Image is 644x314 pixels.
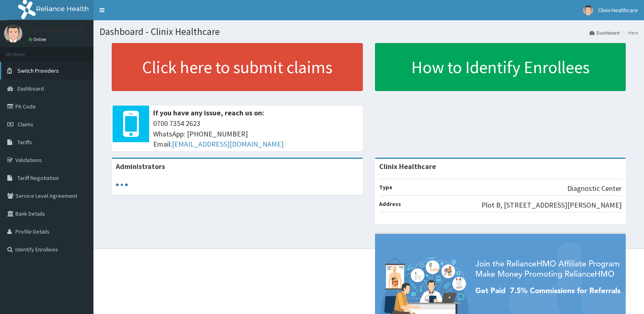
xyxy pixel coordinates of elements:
[17,67,59,74] span: Switch Providers
[598,6,638,14] span: Clinix Healthcare
[379,162,436,171] strong: Clinix Healthcare
[583,5,593,15] img: User Image
[28,26,83,34] p: Clinix Healthcare
[153,118,359,149] span: 0700 7354 2623 WhatsApp: [PHONE_NUMBER] Email:
[4,24,22,43] img: User Image
[17,139,32,146] span: Tariffs
[28,37,48,42] a: Online
[153,108,264,117] b: If you have any issue, reach us on:
[379,200,401,208] b: Address
[116,179,128,191] svg: audio-loading
[620,29,638,36] li: Here
[172,139,284,149] a: [EMAIL_ADDRESS][DOMAIN_NAME]
[481,200,622,210] p: Plot B, [STREET_ADDRESS][PERSON_NAME]
[17,85,44,92] span: Dashboard
[375,43,626,91] a: How to Identify Enrollees
[567,183,622,194] p: Diagnostic Center
[112,43,363,91] a: Click here to submit claims
[100,26,638,37] h1: Dashboard - Clinix Healthcare
[590,29,620,36] a: Dashboard
[17,121,33,128] span: Claims
[17,174,59,182] span: Tariff Negotiation
[116,162,165,171] b: Administrators
[379,184,392,191] b: Type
